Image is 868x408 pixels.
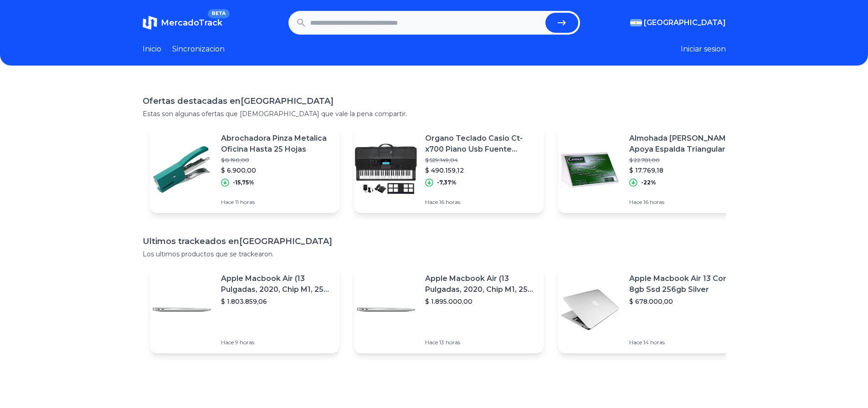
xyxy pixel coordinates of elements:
[143,109,726,118] p: Estas son algunas ofertas que [DEMOGRAPHIC_DATA] que vale la pena compartir.
[354,266,544,353] a: Featured imageApple Macbook Air (13 Pulgadas, 2020, Chip M1, 256 Gb De Ssd, 8 Gb De Ram) - Plata$...
[354,278,418,342] img: Featured image
[558,138,622,201] img: Featured image
[354,126,544,213] a: Featured imageOrgano Teclado Casio Ct-x700 Piano Usb Fuente Funda Pedal$ 529.149,04$ 490.159,12-7...
[221,273,332,295] p: Apple Macbook Air (13 Pulgadas, 2020, Chip M1, 256 Gb De Ssd, 8 Gb De Ram) - Plata
[172,44,225,55] a: Sincronizacion
[437,179,457,186] p: -7,37%
[629,339,740,346] p: Hace 14 horas
[425,157,536,164] p: $ 529.149,04
[630,17,726,28] button: [GEOGRAPHIC_DATA]
[558,126,748,213] a: Featured imageAlmohada [PERSON_NAME] Apoya Espalda Triangular 50x41 Respaldo Cama Color Blanco$ 2...
[629,273,740,295] p: Apple Macbook Air 13 Core I5 8gb Ssd 256gb Silver
[221,157,332,164] p: $ 8.190,00
[143,235,726,248] h1: Ultimos trackeados en [GEOGRAPHIC_DATA]
[425,273,536,295] p: Apple Macbook Air (13 Pulgadas, 2020, Chip M1, 256 Gb De Ssd, 8 Gb De Ram) - Plata
[641,179,656,186] p: -22%
[629,133,740,155] p: Almohada [PERSON_NAME] Apoya Espalda Triangular 50x41 Respaldo Cama Color Blanco
[233,179,254,186] p: -15,75%
[558,278,622,342] img: Featured image
[644,17,726,28] span: [GEOGRAPHIC_DATA]
[558,266,748,353] a: Featured imageApple Macbook Air 13 Core I5 8gb Ssd 256gb Silver$ 678.000,00Hace 14 horas
[161,18,222,28] span: MercadoTrack
[425,166,536,175] p: $ 490.159,12
[143,15,157,30] img: MercadoTrack
[143,250,726,259] p: Los ultimos productos que se trackearon.
[208,9,229,18] span: BETA
[143,44,161,55] a: Inicio
[354,138,418,201] img: Featured image
[143,95,726,107] h1: Ofertas destacadas en [GEOGRAPHIC_DATA]
[150,126,339,213] a: Featured imageAbrochadora Pinza Metalica Oficina Hasta 25 Hojas$ 8.190,00$ 6.900,00-15,75%Hace 11...
[143,15,222,30] a: MercadoTrackBETA
[425,339,536,346] p: Hace 13 horas
[150,278,214,342] img: Featured image
[221,166,332,175] p: $ 6.900,00
[221,339,332,346] p: Hace 9 horas
[221,199,332,206] p: Hace 11 horas
[629,166,740,175] p: $ 17.769,18
[629,199,740,206] p: Hace 16 horas
[630,19,642,26] img: Argentina
[150,266,339,353] a: Featured imageApple Macbook Air (13 Pulgadas, 2020, Chip M1, 256 Gb De Ssd, 8 Gb De Ram) - Plata$...
[629,157,740,164] p: $ 22.781,00
[150,138,214,201] img: Featured image
[425,297,536,306] p: $ 1.895.000,00
[425,133,536,155] p: Organo Teclado Casio Ct-x700 Piano Usb Fuente Funda Pedal
[425,199,536,206] p: Hace 16 horas
[221,297,332,306] p: $ 1.803.859,06
[629,297,740,306] p: $ 678.000,00
[221,133,332,155] p: Abrochadora Pinza Metalica Oficina Hasta 25 Hojas
[681,44,726,55] button: Iniciar sesion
